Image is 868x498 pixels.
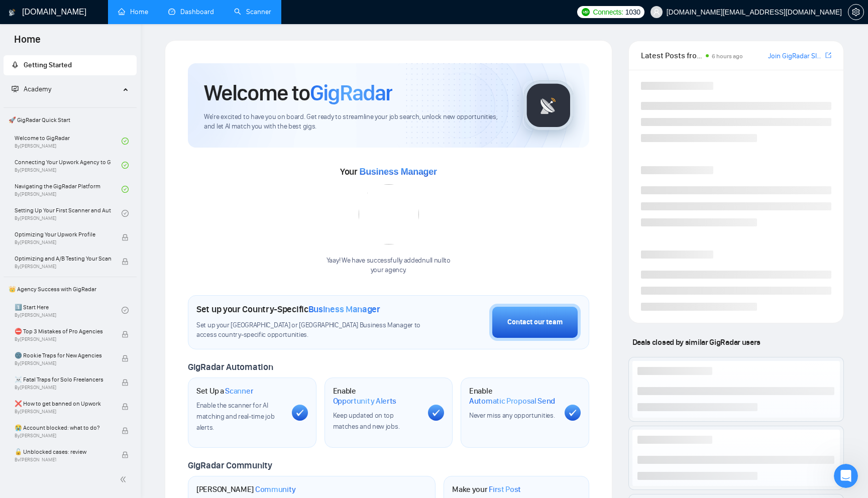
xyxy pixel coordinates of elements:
[122,307,129,314] span: check-circle
[122,331,129,338] span: lock
[234,8,271,16] a: searchScanner
[122,258,129,265] span: lock
[196,401,274,432] span: Enable the scanner for AI matching and real-time job alerts.
[15,457,111,463] span: By [PERSON_NAME]
[333,411,400,431] span: Keep updated on top matches and new jobs.
[628,333,765,351] span: Deals closed by similar GigRadar users
[834,464,858,488] iframe: Intercom live chat
[582,8,590,16] img: upwork-logo.png
[15,350,111,360] span: 🌚 Rookie Traps for New Agencies
[12,85,19,92] span: fund-projection-screen
[15,264,111,270] span: By [PERSON_NAME]
[196,484,296,494] h1: [PERSON_NAME]
[15,239,111,245] span: By [PERSON_NAME]
[204,112,507,132] span: We're excited to have you on board. Get ready to streamline your job search, unlock new opportuni...
[15,229,111,239] span: Optimizing Your Upwork Profile
[489,304,581,341] button: Contact our team
[225,386,253,396] span: Scanner
[15,336,111,342] span: By [PERSON_NAME]
[122,186,129,193] span: check-circle
[768,51,823,62] a: Join GigRadar Slack Community
[9,5,16,21] img: logo
[523,80,574,131] img: gigradar-logo.png
[15,409,111,415] span: By [PERSON_NAME]
[120,474,130,484] span: double-left
[122,403,129,410] span: lock
[188,460,272,471] span: GigRadar Community
[15,202,122,224] a: Setting Up Your First Scanner and Auto-BidderBy[PERSON_NAME]
[712,53,743,60] span: 6 hours ago
[469,386,557,406] h1: Enable
[122,234,129,241] span: lock
[196,386,253,396] h1: Set Up a
[204,79,392,106] h1: Welcome to
[118,8,148,16] a: homeHome
[15,254,111,264] span: Optimizing and A/B Testing Your Scanner for Better Results
[825,51,831,59] span: export
[4,55,137,75] li: Getting Started
[327,266,451,275] p: your agency .
[122,138,129,145] span: check-circle
[122,427,129,434] span: lock
[12,61,19,68] span: rocket
[122,451,129,458] span: lock
[593,7,623,18] span: Connects:
[359,167,437,177] span: Business Manager
[333,396,397,406] span: Opportunity Alerts
[15,423,111,433] span: 😭 Account blocked: what to do?
[168,8,214,16] a: dashboardDashboard
[196,321,427,340] span: Set up your [GEOGRAPHIC_DATA] or [GEOGRAPHIC_DATA] Business Manager to access country-specific op...
[327,256,451,275] div: Yaay! We have successfully added null null to
[310,79,392,106] span: GigRadar
[15,360,111,366] span: By [PERSON_NAME]
[15,385,111,391] span: By [PERSON_NAME]
[15,447,111,457] span: 🔓 Unblocked cases: review
[469,396,555,406] span: Automatic Proposal Send
[452,484,521,494] h1: Make your
[653,9,660,16] span: user
[489,484,521,494] span: First Post
[848,4,864,20] button: setting
[507,317,563,328] div: Contact our team
[15,130,122,152] a: Welcome to GigRadarBy[PERSON_NAME]
[196,304,380,315] h1: Set up your Country-Specific
[15,399,111,409] span: ❌ How to get banned on Upwork
[15,326,111,336] span: ⛔ Top 3 Mistakes of Pro Agencies
[122,210,129,217] span: check-circle
[188,361,273,372] span: GigRadar Automation
[625,7,640,18] span: 1030
[15,299,122,321] a: 1️⃣ Start HereBy[PERSON_NAME]
[255,484,296,494] span: Community
[15,375,111,385] span: ☠️ Fatal Traps for Solo Freelancers
[359,184,419,244] img: error
[5,110,136,130] span: 🚀 GigRadar Quick Start
[848,8,864,16] a: setting
[122,162,129,169] span: check-circle
[308,304,380,315] span: Business Manager
[122,355,129,362] span: lock
[15,433,111,439] span: By [PERSON_NAME]
[641,49,703,62] span: Latest Posts from the GigRadar Community
[469,411,555,420] span: Never miss any opportunities.
[24,61,72,69] span: Getting Started
[24,85,51,93] span: Academy
[12,85,51,93] span: Academy
[825,51,831,60] a: export
[6,32,49,53] span: Home
[848,8,863,16] span: setting
[122,379,129,386] span: lock
[340,166,437,177] span: Your
[15,154,122,176] a: Connecting Your Upwork Agency to GigRadarBy[PERSON_NAME]
[5,279,136,299] span: 👑 Agency Success with GigRadar
[333,386,420,406] h1: Enable
[15,178,122,200] a: Navigating the GigRadar PlatformBy[PERSON_NAME]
